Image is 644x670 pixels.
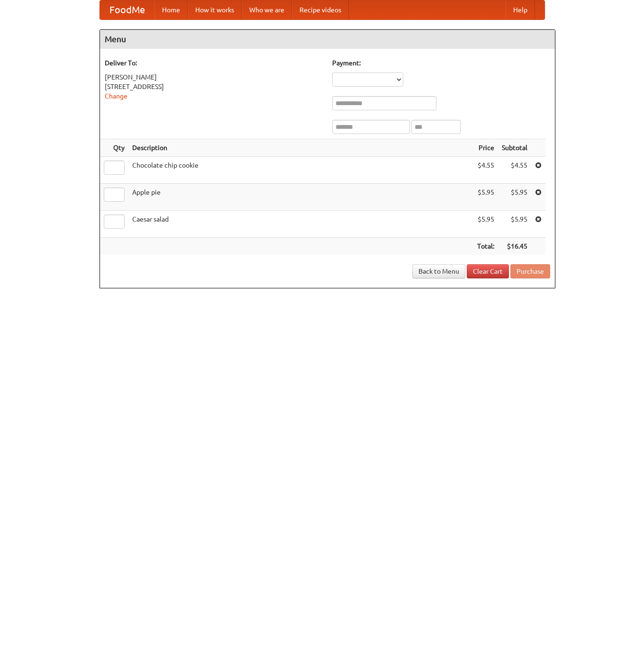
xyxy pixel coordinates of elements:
[498,238,531,255] th: $16.45
[473,184,498,211] td: $5.95
[332,58,550,68] h5: Payment:
[105,82,323,91] div: [STREET_ADDRESS]
[498,157,531,184] td: $4.55
[154,0,188,19] a: Home
[128,211,473,238] td: Caesar salad
[473,157,498,184] td: $4.55
[242,0,292,19] a: Who we are
[128,139,473,157] th: Description
[188,0,242,19] a: How it works
[467,264,509,278] a: Clear Cart
[105,58,323,68] h5: Deliver To:
[506,0,535,19] a: Help
[473,139,498,157] th: Price
[498,184,531,211] td: $5.95
[292,0,349,19] a: Recipe videos
[100,139,128,157] th: Qty
[473,211,498,238] td: $5.95
[128,157,473,184] td: Chocolate chip cookie
[498,211,531,238] td: $5.95
[412,264,465,278] a: Back to Menu
[498,139,531,157] th: Subtotal
[100,30,555,49] h4: Menu
[128,184,473,211] td: Apple pie
[510,264,550,278] button: Purchase
[105,92,127,100] a: Change
[473,238,498,255] th: Total:
[105,72,323,82] div: [PERSON_NAME]
[100,0,154,19] a: FoodMe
